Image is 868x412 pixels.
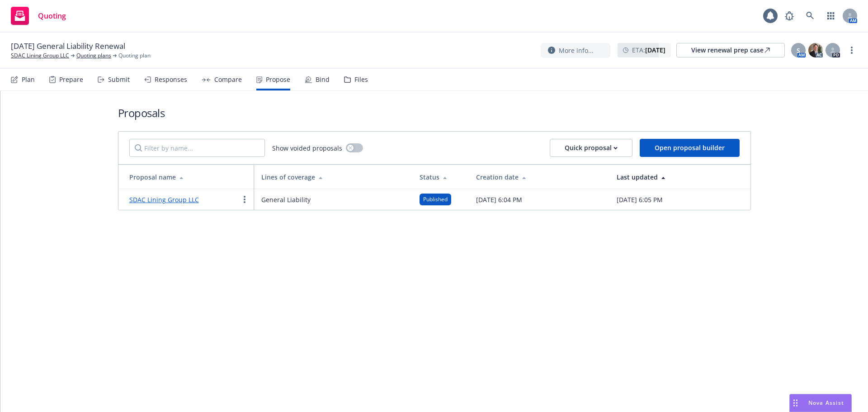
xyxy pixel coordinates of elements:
[476,172,602,182] div: Creation date
[354,76,368,83] div: Files
[11,41,125,52] span: [DATE] General Liability Renewal
[801,7,819,25] a: Search
[316,76,330,83] div: Bind
[846,45,857,56] a: more
[565,139,618,156] div: Quick proposal
[118,105,751,120] h1: Proposals
[632,45,665,55] span: ETA :
[59,76,83,83] div: Prepare
[266,76,290,83] div: Propose
[118,52,151,60] span: Quoting plan
[129,172,247,182] div: Proposal name
[655,143,725,152] span: Open proposal builder
[645,46,665,54] strong: [DATE]
[261,195,311,204] span: General Liability
[423,195,448,204] span: Published
[272,143,342,153] span: Show voided proposals
[676,43,785,57] a: View renewal prep case
[790,394,801,412] div: Drag to move
[22,76,35,83] div: Plan
[617,172,743,182] div: Last updated
[476,195,522,204] span: [DATE] 6:04 PM
[129,195,199,204] a: SDAC Lining Group LLC
[7,3,70,28] a: Quoting
[239,194,250,205] a: more
[808,399,844,407] span: Nova Assist
[541,43,610,58] button: More info...
[129,139,265,157] input: Filter by name...
[617,195,663,204] span: [DATE] 6:05 PM
[797,46,800,55] span: S
[780,7,798,25] a: Report a Bug
[11,52,69,60] a: SDAC Lining Group LLC
[808,43,823,57] img: photo
[691,43,770,57] div: View renewal prep case
[76,52,111,60] a: Quoting plans
[640,139,740,157] button: Open proposal builder
[108,76,130,83] div: Submit
[420,172,462,182] div: Status
[550,139,632,157] button: Quick proposal
[789,394,852,412] button: Nova Assist
[822,7,840,25] a: Switch app
[559,46,594,55] span: More info...
[214,76,242,83] div: Compare
[38,12,66,19] span: Quoting
[155,76,187,83] div: Responses
[261,172,406,182] div: Lines of coverage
